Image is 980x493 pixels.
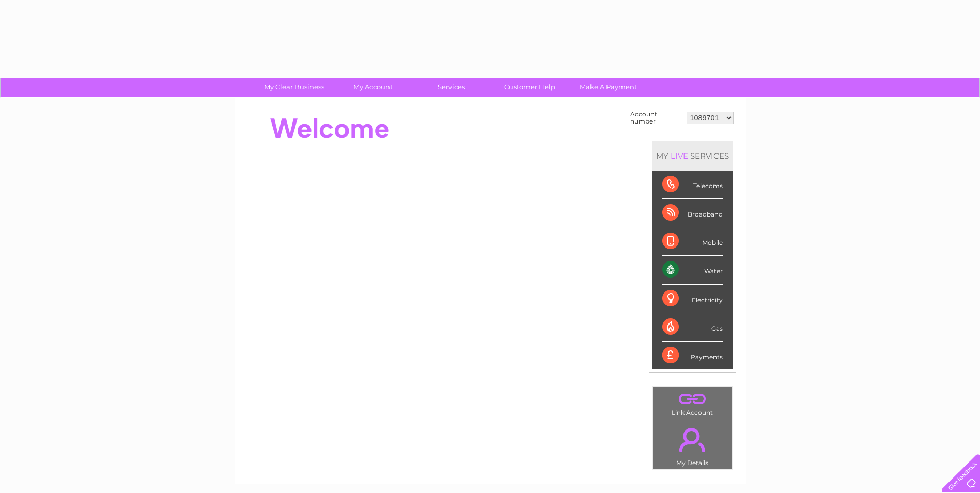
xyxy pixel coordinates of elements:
a: My Account [330,78,415,97]
td: My Details [652,419,733,470]
div: LIVE [668,151,690,161]
td: Link Account [652,387,733,419]
div: Gas [662,313,723,342]
a: Customer Help [487,78,572,97]
div: Mobile [662,227,723,256]
a: . [656,422,729,458]
div: MY SERVICES [652,141,733,171]
a: . [656,390,729,408]
td: Account number [628,108,684,128]
div: Broadband [662,199,723,227]
a: Services [409,78,494,97]
div: Water [662,256,723,284]
div: Electricity [662,285,723,313]
a: Make A Payment [566,78,651,97]
a: My Clear Business [252,78,337,97]
div: Telecoms [662,171,723,199]
div: Payments [662,342,723,369]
